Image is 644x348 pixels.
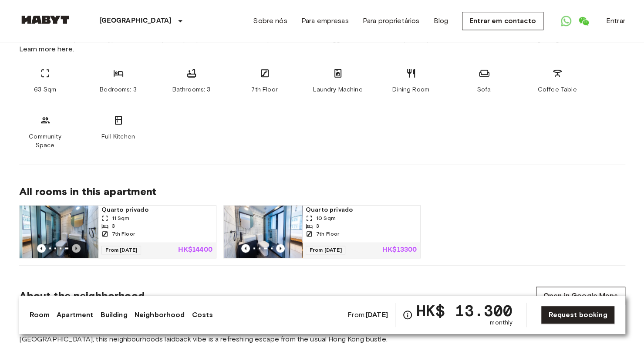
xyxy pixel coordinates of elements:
[306,206,417,214] span: Quarto privado
[536,287,625,305] a: Open in Google Maps
[363,16,420,26] a: Para proprietários
[57,310,93,320] a: Apartment
[490,318,513,327] span: monthly
[22,206,101,258] img: Marketing picture of unit HK-01-046-007-01
[306,246,346,254] span: From [DATE]
[462,12,543,30] a: Entrar em contacto
[301,16,349,26] a: Para empresas
[135,310,185,320] a: Neighborhood
[19,15,71,24] img: Habyt
[241,244,250,253] button: Previous image
[19,35,625,54] span: Our 3 bedroom apartment type can house up to 6 people at a time. Ideal for professionals with big...
[19,289,145,302] span: About the neighborhood
[402,310,413,320] svg: Check cost overview for full price breakdown. Please note that discounts apply to new joiners onl...
[19,132,71,150] span: Community Space
[37,244,46,253] button: Previous image
[251,85,277,94] span: 7th Floor
[575,12,592,30] a: Open WeChat
[606,16,625,26] a: Entrar
[316,214,336,222] span: 10 Sqm
[253,16,287,26] a: Sobre nós
[112,214,130,222] span: 11 Sqm
[192,310,213,320] a: Costs
[100,310,127,320] a: Building
[112,230,135,238] span: 7th Floor
[557,12,575,30] a: Open WhatsApp
[19,205,216,258] a: Previous imagePrevious imageQuarto privado11 Sqm37th FloorFrom [DATE]HK$14400
[72,244,81,253] button: Previous image
[316,222,319,230] span: 3
[30,310,50,320] a: Room
[19,185,625,198] span: All rooms in this apartment
[101,132,135,141] span: Full Kitchen
[382,247,417,253] p: HK$13300
[100,85,137,94] span: Bedrooms: 3
[347,310,388,320] span: From:
[313,85,362,94] span: Laundry Machine
[101,206,212,214] span: Quarto privado
[112,222,115,230] span: 3
[366,311,388,319] b: [DATE]
[538,85,577,94] span: Coffee Table
[416,303,513,318] span: HK$ 13.300
[178,247,212,253] p: HK$14400
[276,244,285,253] button: Previous image
[172,85,211,94] span: Bathrooms: 3
[541,306,614,324] a: Request booking
[224,206,302,258] img: Marketing picture of unit HK-01-046-007-02
[477,85,491,94] span: Sofa
[316,230,339,238] span: 7th Floor
[99,16,172,26] p: [GEOGRAPHIC_DATA]
[223,205,421,258] a: Previous imagePrevious imageQuarto privado10 Sqm37th FloorFrom [DATE]HK$13300
[433,16,448,26] a: Blog
[101,246,142,254] span: From [DATE]
[34,85,56,94] span: 63 Sqm
[392,85,429,94] span: Dining Room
